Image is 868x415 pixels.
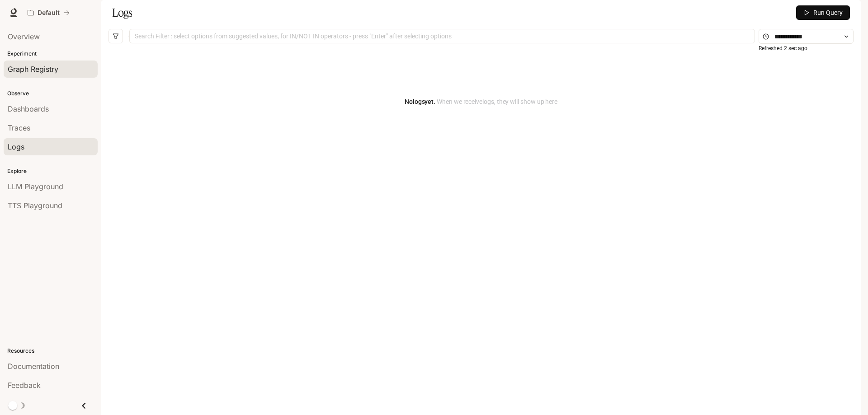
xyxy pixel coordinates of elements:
span: filter [113,33,119,39]
article: Refreshed 2 sec ago [759,44,807,53]
button: Run Query [796,5,850,20]
button: filter [108,29,123,43]
span: When we receive logs , they will show up here [435,98,557,105]
button: All workspaces [24,4,74,22]
h1: Logs [112,4,132,22]
article: No logs yet. [405,97,557,107]
span: Run Query [813,8,843,18]
p: Default [38,9,60,17]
